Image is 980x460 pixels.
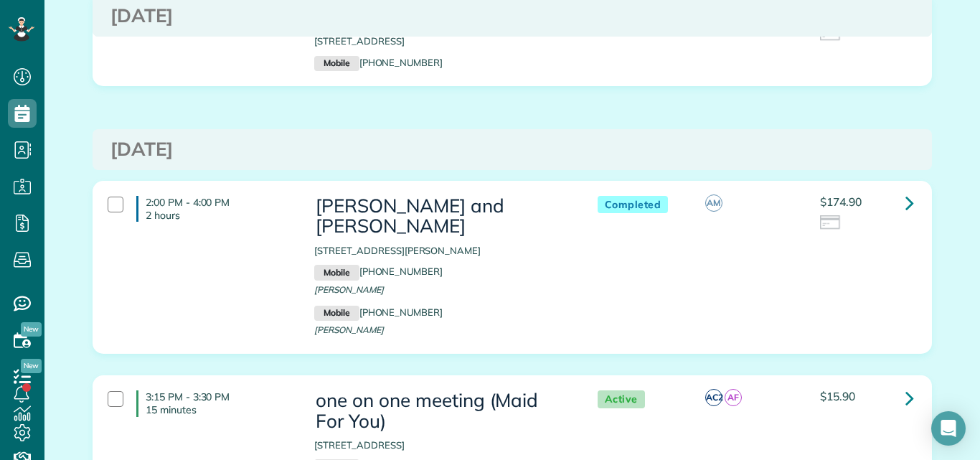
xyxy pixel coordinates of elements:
img: icon_credit_card_neutral-3d9a980bd25ce6dbb0f2033d7200983694762465c175678fcbc2d8f4bc43548e.png [820,215,842,231]
a: Mobile[PHONE_NUMBER] [314,306,443,318]
h3: [DATE] [110,139,914,160]
small: Mobile [314,265,359,281]
h3: [PERSON_NAME] and [PERSON_NAME] [314,196,568,237]
h3: [DATE] [110,6,914,27]
p: [STREET_ADDRESS][PERSON_NAME] [314,244,568,258]
span: AC2 [705,389,722,406]
p: [STREET_ADDRESS] [314,34,568,48]
small: Mobile [314,306,359,321]
p: 2 hours [146,209,293,222]
span: [PERSON_NAME] [314,284,384,295]
span: AF [725,389,742,406]
span: $15.90 [820,389,855,403]
span: Completed [598,196,669,214]
a: Mobile[PHONE_NUMBER] [314,266,443,277]
h4: 3:15 PM - 3:30 PM [136,390,293,416]
p: 15 minutes [146,403,293,416]
p: [STREET_ADDRESS] [314,438,568,452]
h3: one on one meeting (Maid For You) [314,390,568,431]
span: AM [705,194,722,212]
small: Mobile [314,56,359,72]
div: Open Intercom Messenger [931,411,966,446]
a: Mobile[PHONE_NUMBER] [314,57,443,68]
span: [PERSON_NAME] [314,324,384,335]
span: $174.90 [820,194,862,209]
h4: 2:00 PM - 4:00 PM [136,196,293,222]
span: New [21,359,42,373]
span: New [21,322,42,337]
span: Active [598,390,645,408]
